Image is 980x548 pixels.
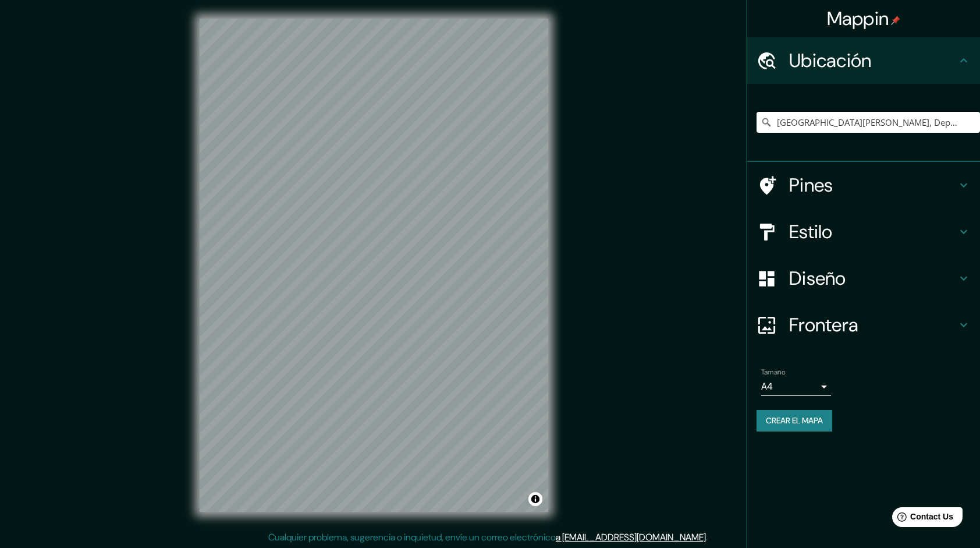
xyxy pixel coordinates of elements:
div: . [708,531,709,545]
div: Frontera [747,302,980,348]
div: A4 [761,377,831,396]
h4: Estilo [789,220,957,243]
input: Elige tu ciudad o área [757,112,980,133]
div: Pines [747,162,980,208]
button: Crear el mapa [757,410,832,432]
div: Ubicación [747,37,980,84]
label: Tamaño [761,367,785,377]
div: Estilo [747,208,980,255]
h4: Ubicación [789,49,957,72]
h4: Frontera [789,313,957,337]
h4: Diseño [789,267,957,290]
iframe: Help widget launcher [876,503,967,535]
font: Mappin [827,6,889,31]
canvas: Mapa [200,19,548,512]
a: a [EMAIL_ADDRESS][DOMAIN_NAME] [556,531,706,543]
p: Cualquier problema, sugerencia o inquietud, envíe un correo electrónico . [268,531,708,545]
font: Crear el mapa [766,413,823,428]
h4: Pines [789,174,957,197]
button: Alternar atribución [528,492,542,506]
div: . [709,531,712,545]
img: pin-icon.png [891,16,900,25]
div: Diseño [747,255,980,302]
